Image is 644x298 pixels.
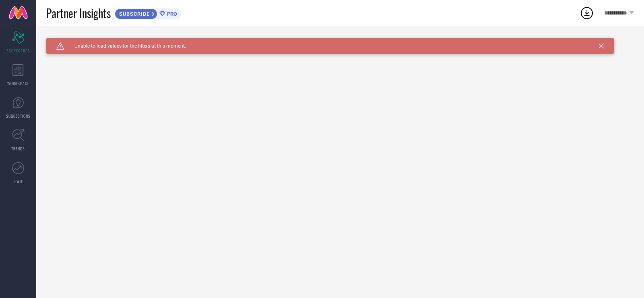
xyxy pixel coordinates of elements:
span: FWD [14,178,22,184]
a: SUBSCRIBEPRO [115,6,181,19]
span: SUGGESTIONS [6,113,31,119]
span: PRO [165,11,177,17]
span: TRENDS [11,146,25,152]
span: Partner Insights [46,5,111,21]
div: Unable to load filters at this moment. Please try later. [46,38,634,44]
div: Open download list [580,6,594,20]
span: SUBSCRIBE [115,11,152,17]
span: SCORECARDS [6,48,30,54]
span: WORKSPACE [7,80,29,86]
span: Unable to load values for the filters at this moment. [64,43,186,49]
